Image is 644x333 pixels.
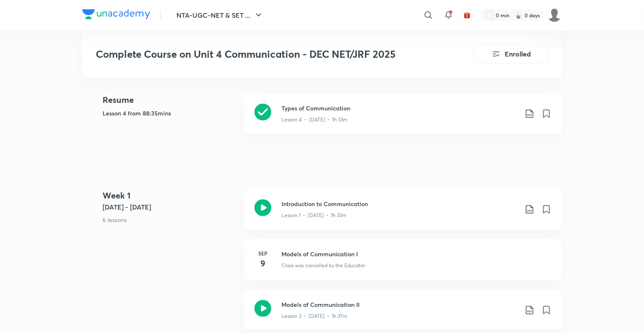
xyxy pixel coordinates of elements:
h3: Types of Communication [281,104,518,113]
a: Sep9Models of Communication IClass was cancelled by the Educator [244,239,562,290]
img: avatar [463,11,471,19]
h5: Lesson 4 from 88:35mins [103,109,238,118]
button: Enrolled [474,44,548,64]
img: Company Logo [82,9,150,19]
button: NTA-UGC-NET & SET ... [171,7,269,24]
img: streak [514,11,523,19]
h4: Resume [103,94,238,106]
h4: 9 [254,257,271,270]
button: avatar [460,8,474,22]
h5: [DATE] - [DATE] [103,202,238,212]
h3: Introduction to Communication [281,199,518,208]
a: Types of CommunicationLesson 4 • [DATE] • 1h 33m [244,94,562,144]
a: Company Logo [82,9,150,21]
h3: Complete Course on Unit 4 Communication - DEC NET/JRF 2025 [96,48,426,60]
h6: Sep [254,250,271,257]
p: Lesson 4 • [DATE] • 1h 33m [281,116,348,124]
a: Introduction to CommunicationLesson 1 • [DATE] • 1h 33m [244,189,562,239]
h4: Week 1 [103,189,238,202]
p: Lesson 1 • [DATE] • 1h 33m [281,212,346,219]
p: Class was cancelled by the Educator [281,262,365,269]
p: 6 lessons [103,215,238,224]
img: Durgesh kanwar [547,8,562,22]
h3: Models of Communication II [281,300,518,309]
h3: Models of Communication I [281,250,552,258]
p: Lesson 3 • [DATE] • 1h 37m [281,312,347,320]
